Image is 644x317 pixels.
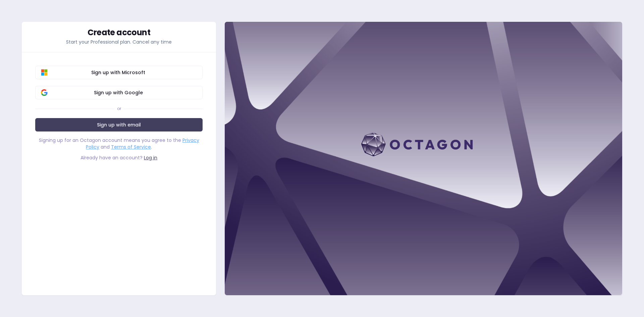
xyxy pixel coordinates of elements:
a: Sign up with email [35,118,203,131]
a: Terms of Service [111,144,151,150]
button: Sign up with Google [35,86,203,99]
a: Privacy Policy [86,137,199,150]
a: Log in [144,154,157,161]
p: Start your Professional plan. Cancel any time [35,39,203,45]
div: or [117,106,121,111]
span: Sign up with Microsoft [40,69,197,76]
div: Create account [35,29,203,37]
span: Sign up with Google [40,89,197,96]
div: Signing up for an Octagon account means you agree to the and . [35,137,203,150]
button: Sign up with Microsoft [35,66,203,79]
div: Already have an account? [35,154,203,161]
